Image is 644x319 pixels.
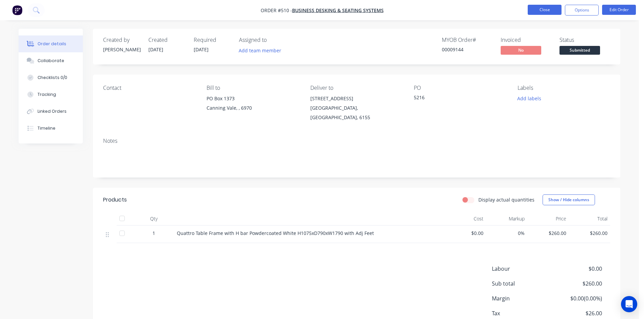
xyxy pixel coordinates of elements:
[414,94,498,103] div: 5216
[492,309,552,317] span: Tax
[194,46,209,53] span: [DATE]
[445,212,486,225] div: Cost
[19,103,83,120] button: Linked Orders
[489,230,525,237] span: 0%
[414,85,506,91] div: PO
[572,230,608,237] span: $260.00
[310,94,403,103] div: [STREET_ADDRESS]
[569,212,611,225] div: Total
[565,5,599,16] button: Options
[103,37,140,43] div: Created by
[552,280,602,288] span: $260.00
[559,46,600,54] span: Submitted
[514,94,545,103] button: Add labels
[528,5,562,15] button: Close
[292,7,384,14] a: Business Desking & Seating Systems
[501,37,551,43] div: Invoiced
[501,46,541,54] span: No
[559,46,600,56] button: Submitted
[103,196,127,204] div: Products
[527,212,569,225] div: Price
[148,46,163,53] span: [DATE]
[207,85,299,91] div: Bill to
[310,103,403,122] div: [GEOGRAPHIC_DATA], [GEOGRAPHIC_DATA], 6155
[103,85,196,91] div: Contact
[38,75,67,81] div: Checklists 0/0
[447,230,483,237] span: $0.00
[177,230,374,236] span: Quattro Table Frame with H bar Powdercoated White H1075xD790xW1790 with Adj Feet
[19,120,83,137] button: Timeline
[152,230,155,237] span: 1
[621,296,637,312] div: Open Intercom Messenger
[148,37,186,43] div: Created
[103,138,610,144] div: Notes
[492,265,552,273] span: Labour
[518,85,610,91] div: Labels
[559,37,610,43] div: Status
[207,94,299,103] div: PO Box 1373
[207,103,299,113] div: Canning Vale, , 6970
[38,91,56,98] div: Tracking
[38,125,55,131] div: Timeline
[134,212,174,225] div: Qty
[530,230,566,237] span: $260.00
[442,46,493,53] div: 00009144
[552,309,602,317] span: $26.00
[552,265,602,273] span: $0.00
[194,37,231,43] div: Required
[19,35,83,52] button: Order details
[235,46,285,55] button: Add team member
[492,280,552,288] span: Sub total
[19,52,83,69] button: Collaborate
[442,37,493,43] div: MYOB Order #
[12,5,22,15] img: Factory
[103,46,140,53] div: [PERSON_NAME]
[492,294,552,302] span: Margin
[552,294,602,302] span: $0.00 ( 0.00 %)
[239,46,285,55] button: Add team member
[486,212,528,225] div: Markup
[261,7,292,14] span: Order #510 -
[19,86,83,103] button: Tracking
[478,196,534,203] label: Display actual quantities
[38,58,64,64] div: Collaborate
[38,41,66,47] div: Order details
[310,85,403,91] div: Deliver to
[310,94,403,122] div: [STREET_ADDRESS][GEOGRAPHIC_DATA], [GEOGRAPHIC_DATA], 6155
[19,69,83,86] button: Checklists 0/0
[543,194,595,205] button: Show / Hide columns
[38,108,67,114] div: Linked Orders
[207,94,299,115] div: PO Box 1373Canning Vale, , 6970
[239,37,307,43] div: Assigned to
[602,5,636,15] button: Edit Order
